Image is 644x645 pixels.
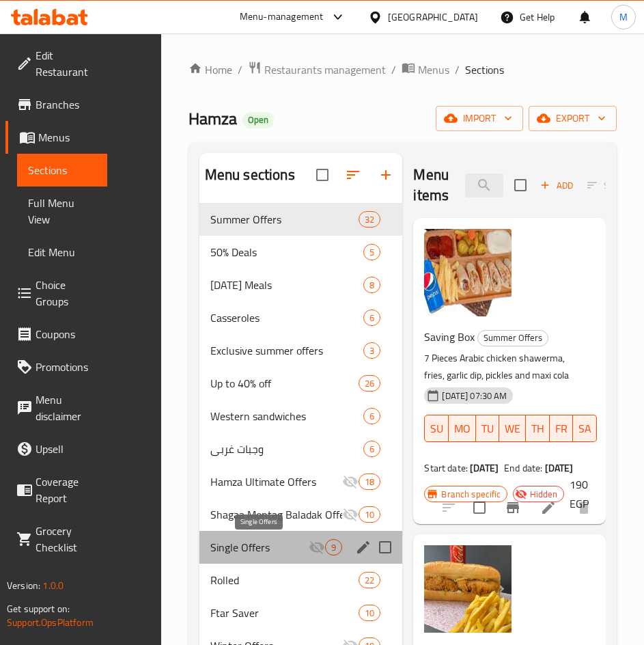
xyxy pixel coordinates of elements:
div: items [359,506,380,523]
button: Add section [369,159,402,191]
span: 32 [359,213,380,226]
a: Promotions [5,351,107,383]
a: Full Menu View [17,187,107,236]
a: Coupons [5,318,107,351]
span: [DATE] 07:30 AM [436,389,512,402]
span: Branch specific [436,488,506,501]
button: TU [476,415,499,442]
span: Sort sections [337,159,369,191]
span: TU [481,419,494,439]
li: / [455,61,460,78]
button: Add [535,175,578,196]
a: Branches [5,88,107,121]
button: Branch-specific-item [496,491,529,524]
a: Edit Restaurant [5,39,107,88]
span: WE [505,419,520,439]
div: Rolled22 [199,564,403,596]
svg: Inactive section [342,506,359,523]
button: TH [526,415,550,442]
a: Upsell [5,433,107,465]
span: 6 [364,443,380,456]
span: 22 [359,574,380,587]
div: 50% Deals5 [199,236,403,269]
span: وجبات غربي [210,441,363,457]
span: Saving Box [424,327,475,347]
img: Fried Offer [424,545,512,633]
span: 1.0.0 [42,577,64,594]
span: Restaurants management [264,61,386,78]
span: 26 [359,377,380,390]
span: Casseroles [210,310,363,326]
a: Menus [5,121,107,154]
button: SU [424,415,449,442]
div: Casseroles6 [199,301,403,334]
span: Hamza Ultimate Offers [210,474,342,490]
div: items [359,211,380,228]
button: SA [573,415,597,442]
div: items [363,342,380,359]
span: End date: [504,459,542,477]
p: 7 Pieces Arabic chicken shawerma, fries, garlic dip, pickles and maxi cola [424,350,584,384]
span: Add [538,178,575,193]
span: SA [578,419,591,439]
div: items [359,375,380,392]
span: Select section first [578,175,634,196]
button: FR [550,415,573,442]
div: [GEOGRAPHIC_DATA] [388,10,478,25]
div: items [363,310,380,326]
h2: Menu sections [205,165,295,185]
span: 50% Deals [210,244,363,260]
span: Menus [38,129,96,146]
span: 10 [359,508,380,521]
span: Version: [7,577,40,594]
li: / [391,61,396,78]
span: Coupons [36,326,96,342]
span: Edit Menu [28,244,96,260]
span: FR [555,419,568,439]
div: items [363,408,380,424]
button: delete [568,491,600,524]
span: 9 [326,541,341,554]
a: Restaurants management [248,61,386,79]
a: Menu disclaimer [5,383,107,433]
div: Single Offers9edit [199,531,403,564]
span: import [447,110,512,127]
a: Coverage Report [5,465,107,514]
span: Select section [506,171,535,200]
input: search [465,174,503,197]
span: Start date: [424,459,468,477]
div: Shagaa Montag Baladak Offers10 [199,498,403,531]
span: 10 [359,607,380,620]
span: Ftar Saver [210,605,359,621]
span: Choice Groups [36,277,96,310]
button: MO [449,415,476,442]
span: Menu disclaimer [36,392,96,424]
span: 8 [364,279,380,292]
span: Branches [36,96,96,113]
div: Exclusive summer offers3 [199,334,403,367]
span: 18 [359,476,380,489]
span: Menus [418,61,449,78]
span: Summer Offers [210,211,359,228]
span: Open [242,114,274,126]
button: export [529,106,617,131]
img: Saving Box [424,229,512,316]
span: Coverage Report [36,474,96,506]
div: Summer Offers [477,330,548,346]
div: Hamza Ultimate Offers18 [199,465,403,498]
span: Upsell [36,441,96,457]
li: / [238,61,242,78]
div: items [363,441,380,457]
div: items [363,244,380,260]
b: [DATE] [470,459,499,477]
div: Ramadan Meals [210,277,363,293]
span: Single Offers [210,539,309,555]
span: Rolled [210,572,359,588]
span: [DATE] Meals [210,277,363,293]
button: import [436,106,523,131]
span: Select all sections [308,161,337,189]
